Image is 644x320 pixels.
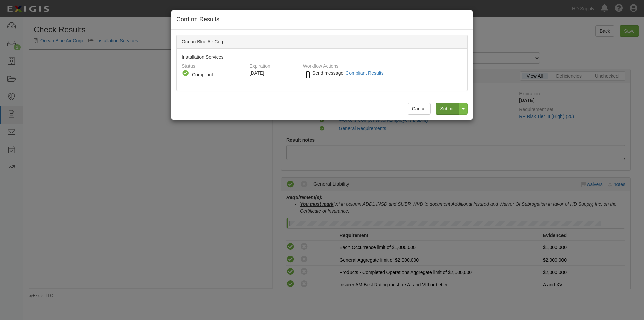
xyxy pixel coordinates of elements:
div: Installation Services [177,49,467,91]
div: Ocean Blue Air Corp [177,35,467,49]
button: Send message: [345,68,386,77]
span: Compliant Results [345,70,384,76]
i: Compliant [182,70,189,77]
input: Send message:Compliant Results [306,71,310,79]
h4: Confirm Results [176,15,468,24]
button: Cancel [408,103,431,115]
input: Submit [436,103,459,115]
label: Expiration [250,60,270,70]
div: Compliant [192,71,242,78]
div: [DATE] [250,70,298,76]
span: Send message: [312,70,386,76]
label: Workflow Actions [303,60,338,70]
label: Status [182,60,195,70]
